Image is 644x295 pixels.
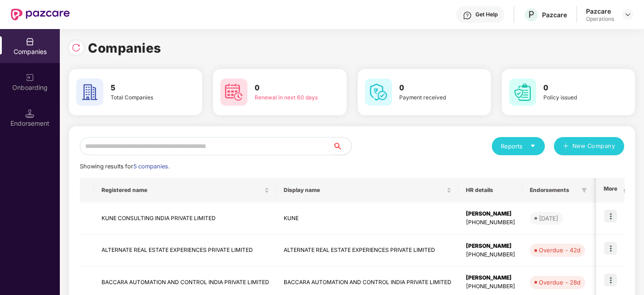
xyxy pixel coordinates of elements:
button: plusNew Company [554,137,624,155]
img: icon [604,242,617,255]
div: Pazcare [586,7,614,15]
div: [PHONE_NUMBER] [466,282,515,291]
td: KUNE CONSULTING INDIA PRIVATE LIMITED [94,202,276,235]
span: caret-down [530,143,536,149]
img: icon [604,274,617,286]
h3: 0 [399,82,465,94]
img: svg+xml;base64,PHN2ZyB3aWR0aD0iMjAiIGhlaWdodD0iMjAiIHZpZXdCb3g9IjAgMCAyMCAyMCIgZmlsbD0ibm9uZSIgeG... [25,73,34,82]
img: New Pazcare Logo [11,9,70,20]
h3: 0 [543,82,610,94]
h3: 5 [111,82,177,94]
img: svg+xml;base64,PHN2ZyBpZD0iRHJvcGRvd24tMzJ4MzIiIHhtbG5zPSJodHRwOi8vd3d3LnczLm9yZy8yMDAwL3N2ZyIgd2... [624,11,631,18]
span: New Company [572,142,615,151]
span: Endorsements [530,187,578,194]
span: filter [581,187,587,193]
span: 5 companies. [133,163,169,170]
td: ALTERNATE REAL ESTATE EXPERIENCES PRIVATE LIMITED [276,235,459,267]
td: KUNE [276,202,459,235]
div: [PERSON_NAME] [466,274,515,282]
span: plus [563,143,569,150]
span: Display name [284,187,445,194]
img: svg+xml;base64,PHN2ZyB4bWxucz0iaHR0cDovL3d3dy53My5vcmcvMjAwMC9zdmciIHdpZHRoPSI2MCIgaGVpZ2h0PSI2MC... [509,79,536,106]
div: [PERSON_NAME] [466,242,515,251]
button: search [333,137,352,155]
span: Showing results for [80,163,169,170]
th: Registered name [94,178,276,202]
span: filter [580,185,589,196]
span: Registered name [102,187,262,194]
img: svg+xml;base64,PHN2ZyB4bWxucz0iaHR0cDovL3d3dy53My5vcmcvMjAwMC9zdmciIHdpZHRoPSI2MCIgaGVpZ2h0PSI2MC... [76,79,103,106]
div: [PERSON_NAME] [466,210,515,218]
img: svg+xml;base64,PHN2ZyBpZD0iSGVscC0zMngzMiIgeG1sbnM9Imh0dHA6Ly93d3cudzMub3JnLzIwMDAvc3ZnIiB3aWR0aD... [463,11,472,20]
div: Total Companies [111,93,177,102]
div: Payment received [399,93,465,102]
div: Reports [501,142,536,151]
td: ALTERNATE REAL ESTATE EXPERIENCES PRIVATE LIMITED [94,235,276,267]
div: Overdue - 28d [539,278,581,287]
h1: Companies [88,38,161,58]
div: [PHONE_NUMBER] [466,251,515,259]
img: svg+xml;base64,PHN2ZyB4bWxucz0iaHR0cDovL3d3dy53My5vcmcvMjAwMC9zdmciIHdpZHRoPSI2MCIgaGVpZ2h0PSI2MC... [365,79,392,106]
div: Renewal in next 60 days [255,93,321,102]
div: Policy issued [543,93,610,102]
img: svg+xml;base64,PHN2ZyBpZD0iQ29tcGFuaWVzIiB4bWxucz0iaHR0cDovL3d3dy53My5vcmcvMjAwMC9zdmciIHdpZHRoPS... [25,37,34,46]
img: svg+xml;base64,PHN2ZyB3aWR0aD0iMTQuNSIgaGVpZ2h0PSIxNC41IiB2aWV3Qm94PSIwIDAgMTYgMTYiIGZpbGw9Im5vbm... [25,109,34,118]
h3: 0 [255,82,321,94]
div: Pazcare [542,10,567,19]
div: Get Help [475,11,498,18]
span: P [528,9,534,20]
img: svg+xml;base64,PHN2ZyB4bWxucz0iaHR0cDovL3d3dy53My5vcmcvMjAwMC9zdmciIHdpZHRoPSI2MCIgaGVpZ2h0PSI2MC... [220,79,247,106]
div: [PHONE_NUMBER] [466,218,515,227]
img: svg+xml;base64,PHN2ZyBpZD0iUmVsb2FkLTMyeDMyIiB4bWxucz0iaHR0cDovL3d3dy53My5vcmcvMjAwMC9zdmciIHdpZH... [72,43,81,52]
th: More [596,178,624,202]
div: Operations [586,15,614,23]
th: HR details [459,178,523,202]
div: Overdue - 42d [539,246,581,255]
div: [DATE] [539,214,558,223]
span: search [333,143,351,150]
th: Display name [276,178,459,202]
img: icon [604,210,617,222]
